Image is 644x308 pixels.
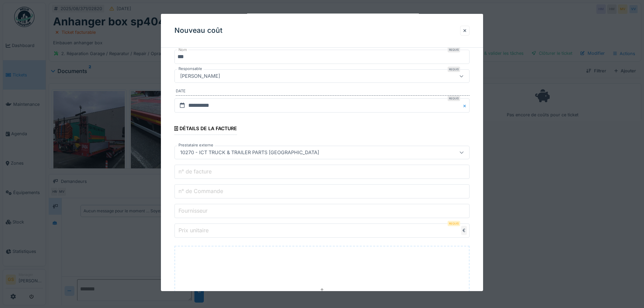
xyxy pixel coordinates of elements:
[177,72,223,80] div: [PERSON_NAME]
[177,149,322,156] div: 10270 - ICT TRUCK & TRAILER PARTS [GEOGRAPHIC_DATA]
[448,47,460,52] div: Requis
[174,26,222,35] h3: Nouveau coût
[177,187,224,195] label: n° de Commande
[174,123,237,135] div: Détails de la facture
[177,47,188,53] label: Nom
[448,67,460,72] div: Requis
[177,66,204,72] label: Responsable
[448,221,460,226] div: Requis
[176,88,470,96] label: Date
[177,142,215,148] label: Prestataire externe
[177,226,210,234] label: Prix unitaire
[177,167,213,175] label: n° de facture
[462,98,470,113] button: Close
[461,226,467,235] div: €
[177,207,209,215] label: Fournisseur
[448,96,460,101] div: Requis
